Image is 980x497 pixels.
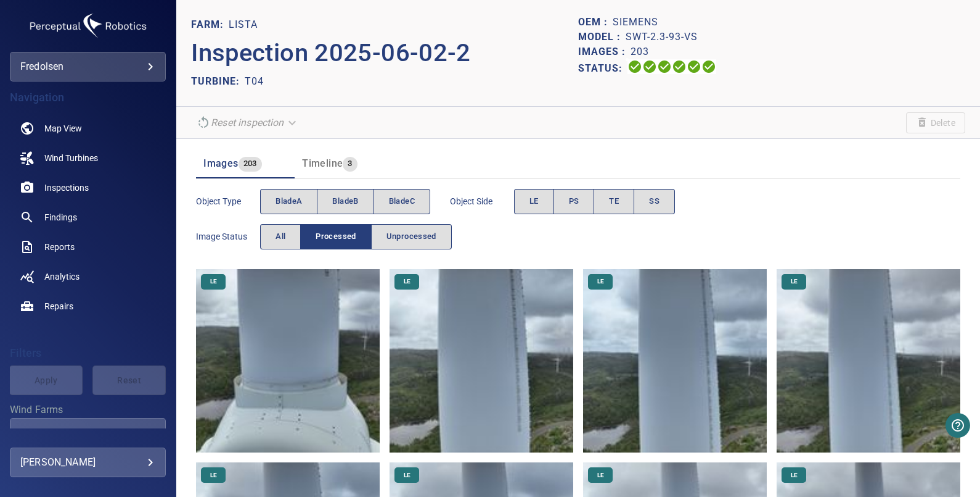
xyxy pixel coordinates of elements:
a: repairs noActive [10,291,166,321]
a: analytics noActive [10,262,166,291]
button: bladeB [317,189,374,214]
span: Image Status [196,230,260,243]
span: LE [396,277,418,286]
button: bladeC [374,189,430,214]
p: Lista [229,17,258,32]
button: LE [514,189,554,214]
span: Findings [44,211,77,223]
span: Map View [44,122,82,135]
span: Unprocessed [386,230,436,244]
p: 203 [631,44,649,59]
div: fredolsen [10,52,166,81]
p: Images : [578,44,631,59]
p: Model : [578,30,626,44]
button: Unprocessed [371,224,452,249]
span: bladeB [332,194,358,209]
span: Timeline [302,157,343,169]
img: fredolsen-logo [27,10,150,42]
div: [PERSON_NAME] [20,453,155,472]
h4: Filters [10,347,166,359]
div: objectSide [514,189,675,214]
span: LE [529,194,539,209]
div: Reset inspection [191,112,303,133]
a: windturbines noActive [10,143,166,173]
span: Reports [44,241,75,253]
em: Reset inspection [211,117,284,128]
button: SS [634,189,675,214]
svg: Classification 100% [701,59,716,74]
p: Siemens [613,15,658,30]
span: TE [609,194,619,209]
svg: Matching 100% [687,59,701,74]
p: SWT-2.3-93-VS [626,30,698,44]
a: reports noActive [10,232,166,262]
p: TURBINE: [191,74,245,89]
span: Images [203,157,238,169]
div: Unable to reset the inspection due to your user permissions [191,112,303,133]
span: All [276,230,285,244]
span: LE [396,471,418,480]
h4: Navigation [10,91,166,104]
svg: Data Formatted 100% [642,59,657,74]
a: inspections noActive [10,173,166,203]
span: bladeA [276,194,302,209]
span: Object Side [450,195,514,207]
span: PS [569,194,579,209]
button: All [260,224,301,249]
p: Inspection 2025-06-02-2 [191,35,578,72]
span: LE [783,277,805,286]
svg: ML Processing 100% [672,59,687,74]
span: Object type [196,195,260,207]
p: T04 [245,74,264,89]
span: Processed [316,230,356,244]
button: bladeA [260,189,317,214]
p: FARM: [191,17,229,32]
svg: Selecting 100% [657,59,672,74]
span: bladeC [389,194,415,209]
a: findings noActive [10,203,166,232]
span: Unable to delete the inspection due to your user permissions [906,112,965,133]
span: Analytics [44,270,80,283]
p: Status: [578,59,627,77]
span: Wind Turbines [44,152,98,164]
a: map noActive [10,114,166,143]
div: objectType [260,189,430,214]
button: TE [594,189,634,214]
button: Processed [300,224,371,249]
span: LE [590,471,611,480]
span: Repairs [44,300,73,312]
label: Wind Farms [10,405,166,415]
span: LE [783,471,805,480]
p: OEM : [578,15,613,30]
div: imageStatus [260,224,452,249]
span: LE [590,277,611,286]
div: Wind Farms [10,418,166,448]
span: LE [203,471,224,480]
div: fredolsen [20,57,155,77]
button: PS [553,189,595,214]
span: LE [203,277,224,286]
svg: Uploading 100% [627,59,642,74]
div: Lista [20,427,141,439]
span: Inspections [44,182,89,194]
span: SS [649,194,659,209]
span: 3 [343,157,357,171]
span: 203 [239,157,262,171]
